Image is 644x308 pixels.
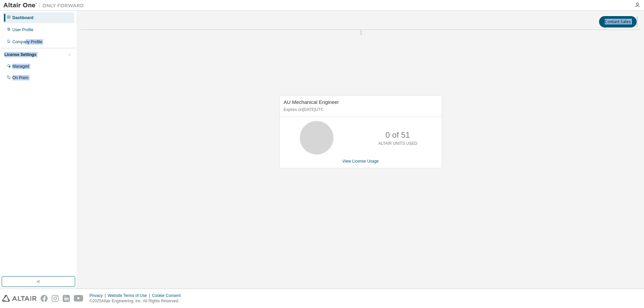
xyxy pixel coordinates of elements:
img: facebook.svg [41,295,48,302]
img: Altair One [3,2,87,9]
p: ALTAIR UNITS USED [378,141,417,146]
p: 0 of 51 [385,129,410,141]
img: linkedin.svg [63,295,70,302]
div: Website Terms of Use [108,293,152,298]
div: Managed [12,64,29,69]
p: © 2025 Altair Engineering, Inc. All Rights Reserved. [90,298,185,304]
div: Privacy [90,293,108,298]
span: AU Mechanical Engineer [284,99,339,105]
p: Expires on [DATE] UTC [284,107,436,113]
div: Company Profile [12,39,42,45]
div: Dashboard [12,15,34,20]
img: instagram.svg [52,295,59,302]
a: View License Usage [342,159,379,164]
div: On Prem [12,75,29,80]
button: Contact Sales [599,16,637,27]
img: youtube.svg [74,295,84,302]
div: User Profile [12,27,34,33]
div: License Settings [4,52,36,57]
div: Cookie Consent [152,293,184,298]
img: altair_logo.svg [2,295,37,302]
